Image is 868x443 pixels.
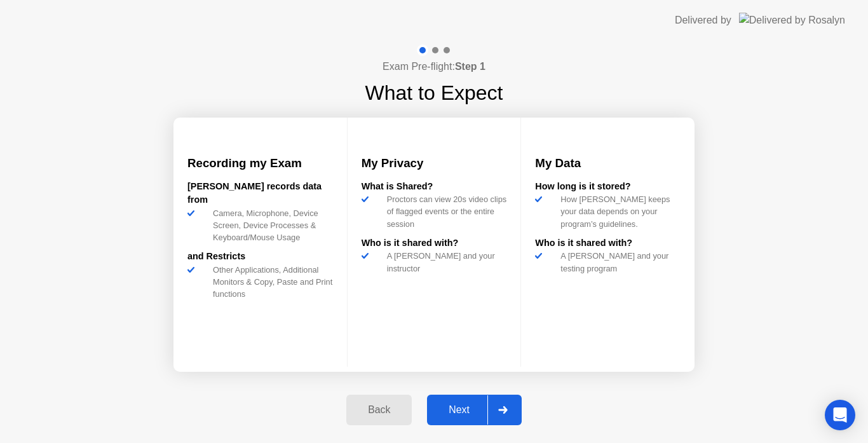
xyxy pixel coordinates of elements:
[208,207,333,244] div: Camera, Microphone, Device Screen, Device Processes & Keyboard/Mouse Usage
[187,180,333,207] div: [PERSON_NAME] records data from
[455,61,485,72] b: Step 1
[555,193,681,230] div: How [PERSON_NAME] keeps your data depends on your program’s guidelines.
[555,250,681,274] div: A [PERSON_NAME] and your testing program
[187,250,333,264] div: and Restricts
[825,400,855,430] div: Open Intercom Messenger
[350,404,408,416] div: Back
[535,180,681,194] div: How long is it stored?
[362,154,507,172] h3: My Privacy
[427,395,522,425] button: Next
[365,78,503,108] h1: What to Expect
[362,180,507,194] div: What is Shared?
[431,404,487,416] div: Next
[208,264,333,301] div: Other Applications, Additional Monitors & Copy, Paste and Print functions
[382,193,507,230] div: Proctors can view 20s video clips of flagged events or the entire session
[346,395,412,425] button: Back
[382,250,507,274] div: A [PERSON_NAME] and your instructor
[362,236,507,250] div: Who is it shared with?
[739,13,845,27] img: Delivered by Rosalyn
[675,13,731,28] div: Delivered by
[535,154,681,172] h3: My Data
[187,154,333,172] h3: Recording my Exam
[383,59,485,74] h4: Exam Pre-flight:
[535,236,681,250] div: Who is it shared with?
